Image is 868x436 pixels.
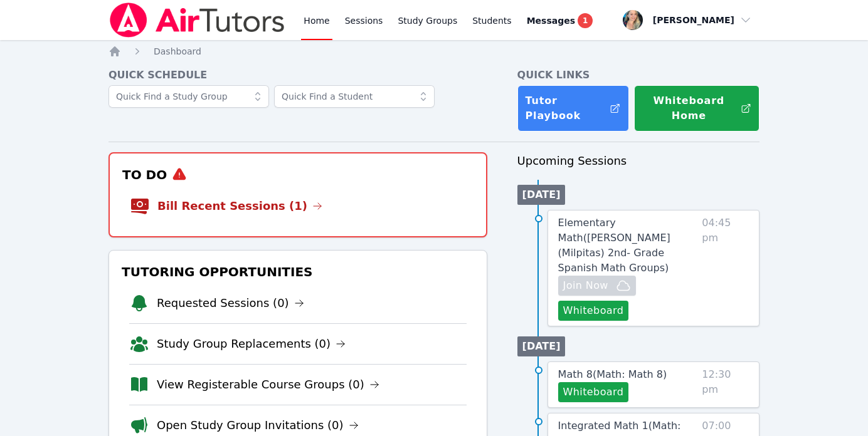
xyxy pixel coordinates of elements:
[517,68,760,83] h4: Quick Links
[109,68,487,83] h4: Quick Schedule
[154,46,201,56] span: Dashboard
[702,367,749,402] span: 12:30 pm
[517,336,566,356] li: [DATE]
[274,85,435,108] input: Quick Find a Student
[517,85,629,132] a: Tutor Playbook
[517,185,566,205] li: [DATE]
[109,85,269,108] input: Quick Find a Study Group
[157,417,359,434] a: Open Study Group Invitations (0)
[157,335,346,353] a: Study Group Replacements (0)
[558,301,629,321] button: Whiteboard
[558,276,636,296] button: Join Now
[558,368,667,380] span: Math 8 ( Math: Math 8 )
[120,163,476,186] h3: To Do
[157,294,304,312] a: Requested Sessions (0)
[558,217,670,274] span: Elementary Math ( [PERSON_NAME] (Milpitas) 2nd- Grade Spanish Math Groups )
[517,152,760,170] h3: Upcoming Sessions
[558,367,667,382] a: Math 8(Math: Math 8)
[527,14,575,27] span: Messages
[119,261,477,283] h3: Tutoring Opportunities
[558,382,629,402] button: Whiteboard
[702,215,749,321] span: 04:45 pm
[157,197,322,215] a: Bill Recent Sessions (1)
[634,85,760,132] button: Whiteboard Home
[109,45,760,58] nav: Breadcrumb
[558,215,697,276] a: Elementary Math([PERSON_NAME] (Milpitas) 2nd- Grade Spanish Math Groups)
[154,45,201,58] a: Dashboard
[578,13,593,28] span: 1
[563,278,608,293] span: Join Now
[157,376,379,393] a: View Registerable Course Groups (0)
[109,3,286,38] img: Air Tutors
